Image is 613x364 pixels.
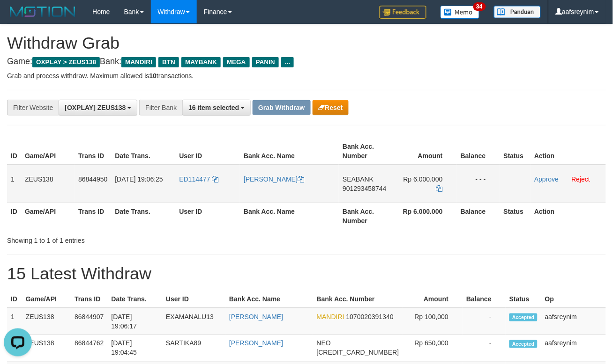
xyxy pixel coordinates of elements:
[534,175,559,183] a: Approve
[71,335,107,362] td: 86844762
[494,6,541,18] img: panduan.png
[22,308,71,335] td: ZEUS138
[7,100,59,116] div: Filter Website
[7,232,248,245] div: Showing 1 to 1 of 1 entries
[4,4,32,32] button: Open LiveChat chat widget
[7,264,606,283] h1: 15 Latest Withdraw
[313,291,403,308] th: Bank Acc. Number
[21,165,75,203] td: ZEUS138
[403,335,463,362] td: Rp 650,000
[188,104,239,111] span: 16 item selected
[162,308,225,335] td: EXAMANALU13
[404,175,443,183] span: Rp 6.000.000
[7,203,21,229] th: ID
[59,100,137,116] button: [OXPLAY] ZEUS138
[21,138,75,165] th: Game/API
[500,203,531,229] th: Status
[7,34,606,52] h1: Withdraw Grab
[75,203,111,229] th: Trans ID
[436,185,443,192] a: Copy 6000000 to clipboard
[463,308,506,335] td: -
[111,203,175,229] th: Date Trans.
[393,138,457,165] th: Amount
[65,104,126,111] span: [OXPLAY] ZEUS138
[313,100,349,115] button: Reset
[7,71,606,80] p: Grab and process withdraw. Maximum allowed is transactions.
[541,335,606,362] td: aafsreynim
[107,335,162,362] td: [DATE] 19:04:45
[21,203,75,229] th: Game/API
[75,138,111,165] th: Trans ID
[473,2,486,11] span: 34
[393,203,457,229] th: Rp 6.000.000
[531,138,606,165] th: Action
[223,57,250,67] span: MEGA
[229,313,283,320] a: [PERSON_NAME]
[240,203,339,229] th: Bank Acc. Name
[343,175,374,183] span: SEABANK
[346,313,394,320] span: Copy 1070020391340 to clipboard
[7,138,21,165] th: ID
[240,138,339,165] th: Bank Acc. Name
[7,291,22,308] th: ID
[111,138,175,165] th: Date Trans.
[181,57,221,67] span: MAYBANK
[441,6,480,19] img: Button%20Memo.svg
[531,203,606,229] th: Action
[572,175,591,183] a: Reject
[158,57,179,67] span: BTN
[149,72,157,80] strong: 10
[500,138,531,165] th: Status
[403,291,463,308] th: Amount
[509,313,538,321] span: Accepted
[22,291,71,308] th: Game/API
[32,57,100,67] span: OXPLAY > ZEUS138
[403,308,463,335] td: Rp 100,000
[162,335,225,362] td: SARTIKA89
[7,308,22,335] td: 1
[317,349,399,357] span: Copy 5859459281971092 to clipboard
[463,335,506,362] td: -
[71,308,107,335] td: 86844907
[22,335,71,362] td: ZEUS138
[252,57,279,67] span: PANIN
[541,308,606,335] td: aafsreynim
[339,138,393,165] th: Bank Acc. Number
[541,291,606,308] th: Op
[7,5,78,19] img: MOTION_logo.png
[509,340,538,348] span: Accepted
[107,291,162,308] th: Date Trans.
[175,138,240,165] th: User ID
[317,340,331,347] span: NEO
[343,185,386,192] span: Copy 901293458744 to clipboard
[457,138,500,165] th: Balance
[457,165,500,203] td: - - -
[139,100,182,116] div: Filter Bank
[317,313,344,320] span: MANDIRI
[7,165,21,203] td: 1
[115,175,163,183] span: [DATE] 19:06:25
[179,175,210,183] span: ED114477
[506,291,541,308] th: Status
[229,340,283,347] a: [PERSON_NAME]
[182,100,251,116] button: 16 item selected
[339,203,393,229] th: Bank Acc. Number
[457,203,500,229] th: Balance
[253,100,310,115] button: Grab Withdraw
[107,308,162,335] td: [DATE] 19:06:17
[463,291,506,308] th: Balance
[175,203,240,229] th: User ID
[244,175,304,183] a: [PERSON_NAME]
[78,175,107,183] span: 86844950
[121,57,156,67] span: MANDIRI
[71,291,107,308] th: Trans ID
[179,175,218,183] a: ED114477
[162,291,225,308] th: User ID
[225,291,313,308] th: Bank Acc. Name
[380,6,426,19] img: Feedback.jpg
[7,57,606,66] h4: Game: Bank:
[281,57,294,67] span: ...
